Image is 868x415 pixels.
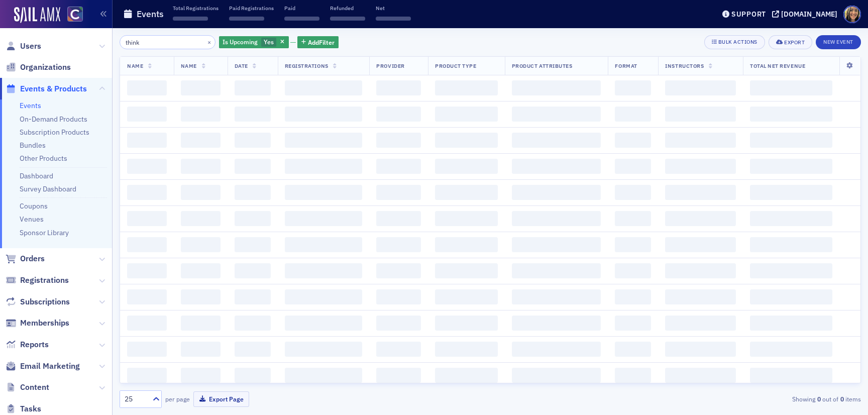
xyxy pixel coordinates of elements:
span: ‌ [512,263,601,278]
a: Memberships [6,318,69,329]
span: ‌ [285,159,363,174]
span: ‌ [665,107,736,122]
span: ‌ [665,80,736,95]
span: Registrations [285,62,329,69]
span: ‌ [235,263,271,278]
span: Product Attributes [512,62,572,69]
span: ‌ [229,17,264,21]
span: ‌ [435,368,498,383]
span: ‌ [376,211,421,226]
div: [DOMAIN_NAME] [781,10,837,19]
div: Export [784,40,805,45]
strong: 0 [838,394,845,403]
span: ‌ [181,133,221,148]
span: ‌ [512,342,601,357]
span: ‌ [665,211,736,226]
p: Paid [284,5,319,12]
span: ‌ [235,237,271,252]
a: Organizations [6,62,71,73]
span: Name [181,62,197,69]
a: Events & Products [6,83,87,94]
span: ‌ [376,342,421,357]
span: ‌ [615,107,651,122]
span: ‌ [235,159,271,174]
span: ‌ [127,107,167,122]
div: Showing out of items [621,394,861,403]
a: Content [6,382,49,393]
span: ‌ [285,289,363,304]
span: ‌ [235,316,271,331]
span: ‌ [435,342,498,357]
span: ‌ [181,342,221,357]
span: Profile [843,6,861,23]
span: ‌ [512,368,601,383]
p: Paid Registrations [229,5,274,12]
span: ‌ [127,289,167,304]
span: ‌ [435,316,498,331]
strong: 0 [815,394,822,403]
span: Yes [264,38,274,46]
a: Survey Dashboard [20,184,76,193]
span: ‌ [512,133,601,148]
span: ‌ [376,133,421,148]
span: ‌ [615,342,651,357]
span: Subscriptions [20,296,70,307]
span: ‌ [127,211,167,226]
span: ‌ [127,263,167,278]
input: Search… [120,35,215,49]
div: Support [731,10,766,19]
span: ‌ [512,185,601,200]
span: ‌ [665,263,736,278]
span: ‌ [615,263,651,278]
span: Provider [376,62,404,69]
h1: Events [137,8,164,20]
span: ‌ [665,368,736,383]
span: Orders [20,253,45,264]
span: ‌ [376,289,421,304]
span: Content [20,382,49,393]
span: ‌ [750,289,832,304]
span: ‌ [750,185,832,200]
span: ‌ [750,159,832,174]
span: ‌ [665,316,736,331]
span: Is Upcoming [223,38,258,46]
span: ‌ [285,342,363,357]
span: ‌ [435,289,498,304]
span: Product Type [435,62,476,69]
span: ‌ [285,316,363,331]
span: ‌ [435,80,498,95]
span: ‌ [284,17,319,21]
span: ‌ [512,316,601,331]
span: ‌ [750,211,832,226]
span: ‌ [181,316,221,331]
span: ‌ [181,289,221,304]
span: ‌ [435,263,498,278]
a: Dashboard [20,171,53,180]
span: ‌ [285,237,363,252]
a: Email Marketing [6,361,80,372]
span: Tasks [20,403,41,414]
span: ‌ [127,316,167,331]
span: ‌ [376,263,421,278]
span: ‌ [615,159,651,174]
span: ‌ [235,107,271,122]
span: ‌ [615,211,651,226]
span: Memberships [20,318,69,329]
span: ‌ [376,368,421,383]
span: ‌ [512,80,601,95]
span: ‌ [235,342,271,357]
span: Reports [20,339,49,350]
img: SailAMX [14,7,60,23]
span: ‌ [127,133,167,148]
div: 25 [125,394,147,404]
span: ‌ [330,17,365,21]
span: ‌ [376,107,421,122]
a: Subscription Products [20,128,89,137]
span: ‌ [750,368,832,383]
span: ‌ [127,237,167,252]
span: ‌ [235,368,271,383]
span: Users [20,41,41,52]
span: ‌ [285,211,363,226]
button: AddFilter [297,36,339,49]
